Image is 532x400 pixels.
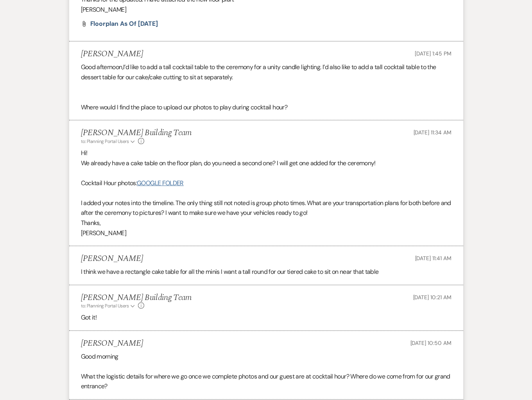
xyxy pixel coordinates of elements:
[81,312,451,323] p: Got it!
[81,198,451,218] p: I added your notes into the timeline. The only thing still not noted is group photo times. What a...
[415,50,451,57] span: [DATE] 1:45 PM
[81,293,192,303] h5: [PERSON_NAME] Building Team
[81,128,192,138] h5: [PERSON_NAME] Building Team
[81,158,451,168] p: We already have a cake table on the floor plan, do you need a second one? I will get one added fo...
[81,267,451,277] div: I think we have a rectangle cake table for all the minis I want a tall round for our tiered cake ...
[415,255,451,262] span: [DATE] 11:41 AM
[90,20,158,28] span: Floorplan as of [DATE]
[81,49,143,59] h5: [PERSON_NAME]
[81,228,451,238] p: [PERSON_NAME]
[81,138,129,145] span: to: Planning Portal Users
[81,352,451,391] div: Good morning What the logistic details for where we go once we complete photos and our guest are ...
[81,303,129,309] span: to: Planning Portal Users
[413,294,451,301] span: [DATE] 10:21 AM
[81,302,136,309] button: to: Planning Portal Users
[137,179,184,187] a: GOOGLE FOLDER
[81,62,451,112] div: Good afternoon,I’d like to add a tall cocktail table to the ceremony for a unity candle lighting....
[414,129,451,136] span: [DATE] 11:34 AM
[90,21,158,27] a: Floorplan as of [DATE]
[81,178,451,188] p: Cocktail Hour photos:
[81,138,136,145] button: to: Planning Portal Users
[81,218,451,228] p: Thanks,
[81,339,143,348] h5: [PERSON_NAME]
[410,339,451,346] span: [DATE] 10:50 AM
[81,5,451,15] p: [PERSON_NAME]
[81,254,143,264] h5: [PERSON_NAME]
[81,148,451,158] p: Hi!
